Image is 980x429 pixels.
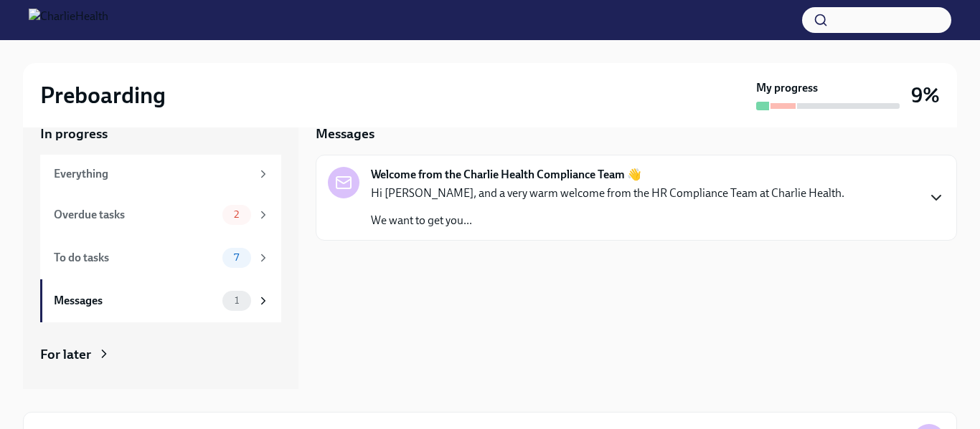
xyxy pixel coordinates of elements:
[40,386,281,405] a: Archived
[40,345,91,364] div: For later
[911,82,940,108] h3: 9%
[225,209,248,220] span: 2
[54,207,217,223] div: Overdue tasks
[371,185,844,201] p: Hi [PERSON_NAME], and a very warm welcome from the HR Compliance Team at Charlie Health.
[371,213,844,228] p: We want to get you...
[40,193,281,236] a: Overdue tasks2
[40,125,281,143] a: In progress
[29,9,108,32] img: CharlieHealth
[54,166,251,182] div: Everything
[40,279,281,322] a: Messages1
[40,155,281,193] a: Everything
[40,81,166,110] h2: Preboarding
[371,167,641,183] strong: Welcome from the Charlie Health Compliance Team 👋
[756,80,818,96] strong: My progress
[225,252,248,263] span: 7
[226,295,248,306] span: 1
[40,236,281,279] a: To do tasks7
[54,293,217,309] div: Messages
[316,125,374,143] h5: Messages
[54,250,217,266] div: To do tasks
[40,345,281,364] a: For later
